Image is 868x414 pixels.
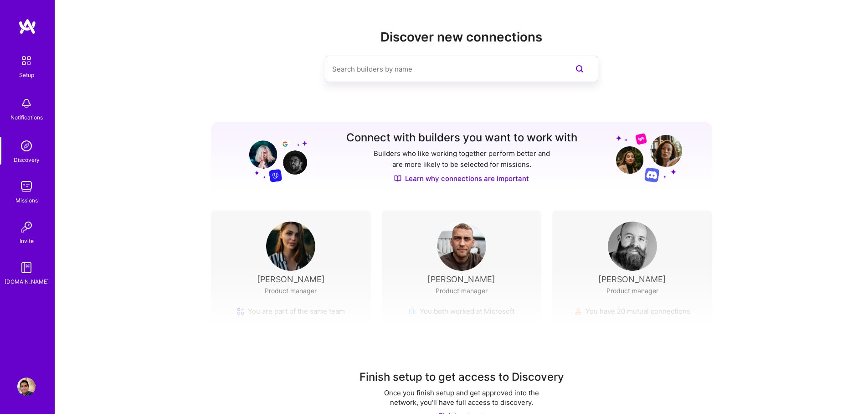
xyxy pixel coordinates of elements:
a: Learn why connections are important [394,174,529,183]
h3: Connect with builders you want to work with [346,131,577,145]
div: Setup [19,70,34,80]
p: Builders who like working together perform better and are more likely to be selected for missions. [372,148,552,170]
img: teamwork [17,177,36,196]
img: Grow your network [616,133,682,182]
i: icon SearchPurple [574,63,585,74]
img: guide book [17,259,36,277]
input: Search builders by name [332,57,555,81]
div: Invite [20,236,34,246]
div: Once you finish setup and get approved into the network, you'll have full access to discovery. [370,388,553,407]
div: Missions [15,196,38,205]
img: Invite [17,218,36,236]
img: setup [17,51,36,70]
img: logo [18,18,36,35]
img: User Avatar [17,378,36,396]
div: Discovery [14,155,40,165]
img: Discover [394,175,401,182]
img: Grow your network [241,132,307,182]
img: discovery [17,137,36,155]
h2: Discover new connections [211,30,712,45]
img: User Avatar [266,222,315,271]
div: Finish setup to get access to Discovery [360,370,564,384]
img: User Avatar [608,222,657,271]
img: bell [17,94,36,113]
div: Notifications [10,113,43,122]
div: [DOMAIN_NAME] [5,277,49,286]
img: User Avatar [437,222,486,271]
